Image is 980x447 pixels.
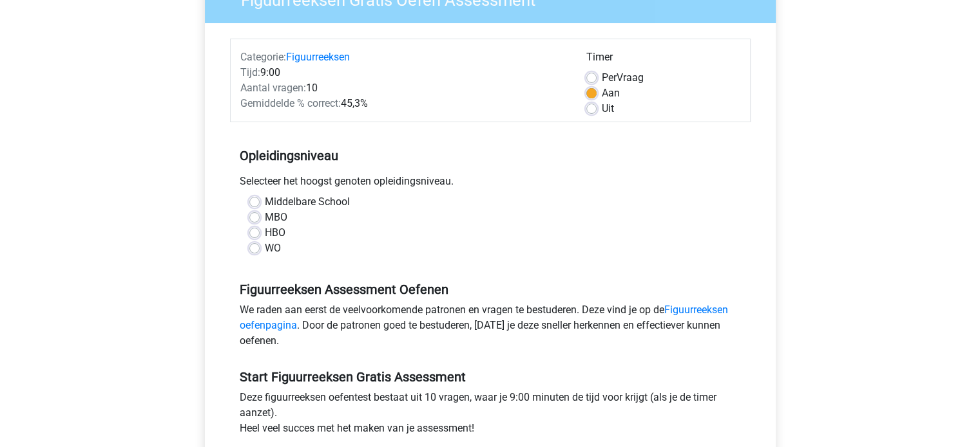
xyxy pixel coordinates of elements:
div: We raden aan eerst de veelvoorkomende patronen en vragen te bestuderen. Deze vind je op de . Door... [230,302,751,354]
label: MBO [265,210,287,225]
label: Uit [602,101,614,116]
div: 10 [231,80,577,96]
span: Aantal vragen: [240,82,306,94]
div: 45,3% [231,96,577,111]
div: Deze figuurreeksen oefentest bestaat uit 10 vragen, waar je 9:00 minuten de tijd voor krijgt (als... [230,390,751,441]
label: Vraag [602,70,644,86]
label: Aan [602,86,620,101]
span: Tijd: [240,66,260,78]
h5: Start Figuurreeksen Gratis Assessment [240,369,741,385]
label: HBO [265,225,285,241]
a: Figuurreeksen [286,51,350,63]
label: WO [265,241,281,256]
div: Selecteer het hoogst genoten opleidingsniveau. [230,174,751,194]
div: 9:00 [231,65,577,80]
span: Gemiddelde % correct: [240,97,341,109]
h5: Opleidingsniveau [240,143,741,169]
span: Per [602,71,617,84]
label: Middelbare School [265,194,350,210]
h5: Figuurreeksen Assessment Oefenen [240,282,741,297]
span: Categorie: [240,51,286,63]
div: Timer [586,50,740,70]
